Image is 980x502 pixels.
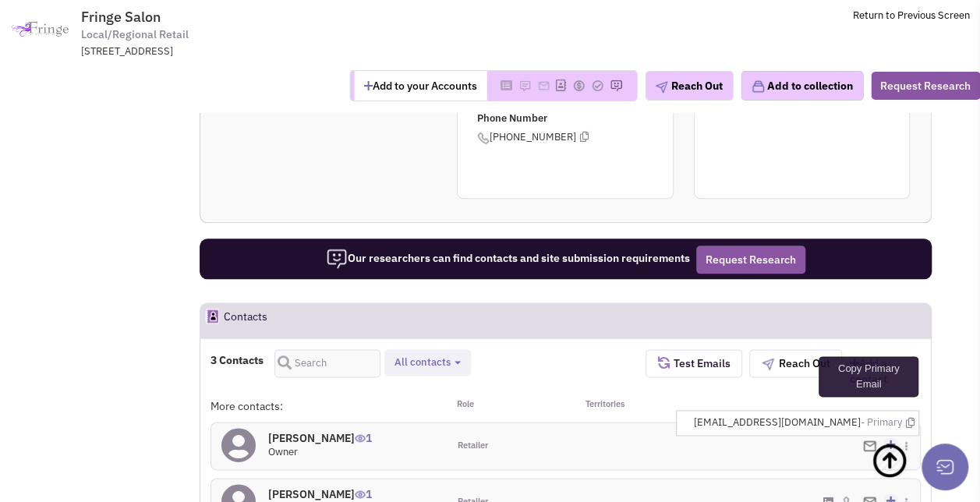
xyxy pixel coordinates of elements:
[655,81,667,94] img: plane.png
[749,349,842,377] button: Reach Out
[355,475,372,501] span: 1
[871,72,980,100] button: Request Research
[268,445,298,458] span: Owner
[355,490,366,498] img: icon-UserInteraction.png
[819,356,919,397] div: Copy Primary Email
[645,71,733,101] button: Reach Out
[477,111,673,126] p: Phone Number
[447,398,565,414] div: Role
[10,9,70,48] img: fringesalonva.com
[274,349,380,377] input: Search
[355,434,366,442] img: icon-UserInteraction.png
[610,80,622,92] img: Please add to your accounts
[326,248,348,270] img: icon-researcher-20.png
[762,358,774,370] img: plane.png
[591,80,603,92] img: Please add to your accounts
[81,44,488,59] div: [STREET_ADDRESS]
[741,71,863,101] button: Add to collection
[537,80,550,92] img: Please add to your accounts
[751,80,765,94] img: icon-collection-lavender.png
[326,251,690,265] span: Our researchers can find contacts and site submission requirements
[354,71,486,101] button: Add to your Accounts
[268,487,372,501] h4: [PERSON_NAME]
[224,303,267,338] h2: Contacts
[646,349,742,377] button: Test Emails
[477,130,589,143] span: [PHONE_NUMBER]
[355,419,372,445] span: 1
[565,398,684,414] div: Territories
[81,27,189,43] span: Local/Regional Retail
[693,415,914,430] span: [EMAIL_ADDRESS][DOMAIN_NAME]
[860,415,901,430] span: - Primary
[572,80,585,92] img: Please add to your accounts
[696,246,805,274] button: Request Research
[853,9,970,22] a: Return to Previous Screen
[863,440,876,451] img: Email%20Icon.png
[81,8,161,26] span: Fringe Salon
[211,353,264,367] h4: 3 Contacts
[394,355,451,369] span: All contacts
[457,440,487,452] span: Retailer
[670,356,730,370] span: Test Emails
[268,431,372,445] h4: [PERSON_NAME]
[518,80,531,92] img: Please add to your accounts
[477,132,490,144] img: icon-phone.png
[211,398,448,414] div: More contacts:
[390,355,465,371] button: All contacts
